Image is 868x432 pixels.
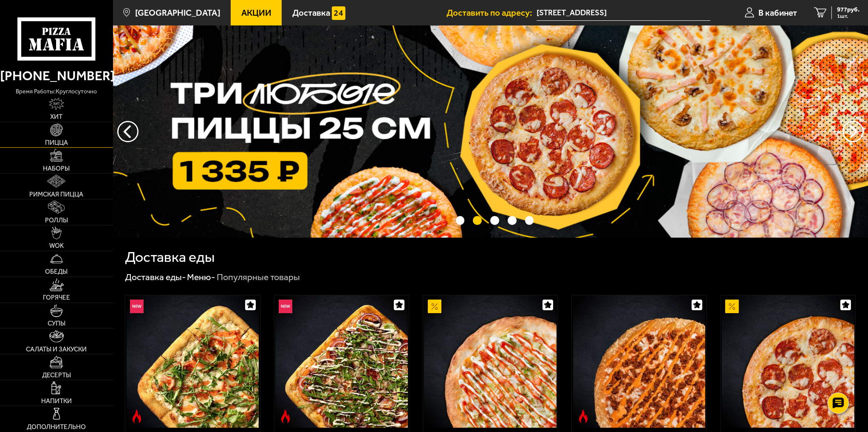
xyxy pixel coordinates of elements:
img: Акционный [725,300,739,313]
span: Пицца [45,140,68,146]
a: Острое блюдоБиф чили 25 см (толстое с сыром) [572,295,706,428]
span: Дополнительно [27,424,86,430]
button: точки переключения [508,216,516,224]
input: Ваш адрес доставки [537,5,710,21]
span: Напитки [41,398,72,404]
img: Новинка [130,300,144,313]
a: Доставка еды- [125,272,186,282]
span: В кабинет [758,8,797,17]
button: следующий [117,121,139,142]
button: точки переключения [525,216,534,224]
a: НовинкаОстрое блюдоРимская с креветками [125,295,260,428]
span: Акции [241,8,271,17]
img: Острое блюдо [130,410,144,423]
img: Акционный [428,300,441,313]
span: [GEOGRAPHIC_DATA] [135,8,221,17]
button: предыдущий [843,121,864,142]
span: Индустриальный проспект, 42 [537,5,710,21]
img: Биф чили 25 см (толстое с сыром) [573,295,706,428]
a: НовинкаОстрое блюдоРимская с мясным ассорти [274,295,409,428]
span: Доставить по адресу: [447,8,537,17]
img: Римская с креветками [127,295,259,428]
span: Доставка [292,8,330,17]
span: WOK [49,243,64,249]
span: Хит [50,114,62,120]
img: Аль-Шам 25 см (тонкое тесто) [424,295,557,428]
a: Меню- [187,272,215,282]
img: 15daf4d41897b9f0e9f617042186c801.svg [332,6,345,20]
span: Супы [48,320,65,327]
span: Десерты [42,372,71,379]
span: 977 руб. [837,6,860,13]
span: Роллы [45,217,68,224]
span: Салаты и закуски [26,346,87,353]
img: Римская с мясным ассорти [275,295,408,428]
img: Острое блюдо [279,410,292,423]
button: точки переключения [473,216,481,224]
img: Пепперони 25 см (толстое с сыром) [722,295,854,428]
img: Новинка [279,300,292,313]
a: АкционныйАль-Шам 25 см (тонкое тесто) [423,295,557,428]
span: Горячее [43,295,70,301]
span: Римская пицца [29,191,83,198]
button: точки переключения [456,216,464,224]
button: точки переключения [490,216,499,224]
img: Острое блюдо [577,410,590,423]
span: Обеды [45,269,68,275]
a: АкционныйПепперони 25 см (толстое с сыром) [721,295,855,428]
span: Наборы [43,166,70,172]
div: Популярные товары [217,271,300,283]
span: 1 шт. [837,14,860,19]
h1: Доставка еды [125,250,215,264]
